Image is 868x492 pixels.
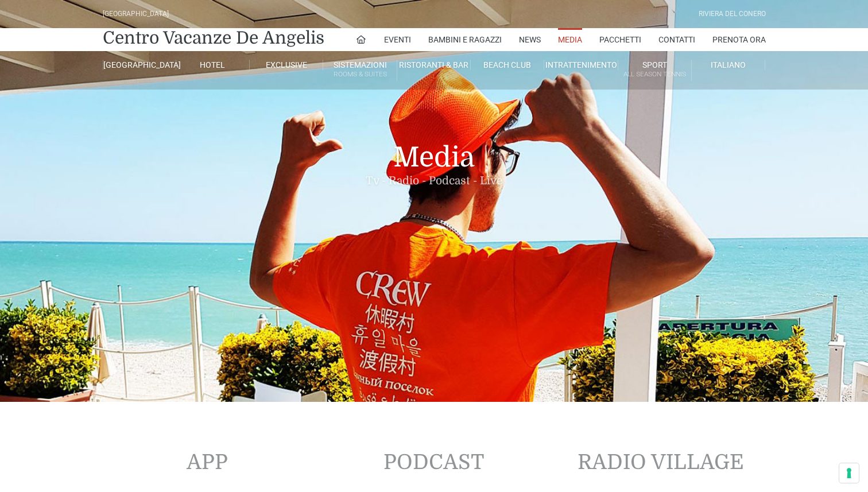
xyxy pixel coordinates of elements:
[692,60,765,70] a: Italiano
[839,463,859,483] button: Le tue preferenze relative al consenso per le tecnologie di tracciamento
[544,60,618,70] a: Intrattenimento
[428,28,502,51] a: Bambini e Ragazzi
[103,175,766,188] small: Tv - Radio - Podcast - Live
[103,60,176,70] a: [GEOGRAPHIC_DATA]
[471,60,544,70] a: Beach Club
[712,28,766,51] a: Prenota Ora
[103,26,324,49] a: Centro Vacanze De Angelis
[187,451,228,474] a: APP
[103,9,169,20] div: [GEOGRAPHIC_DATA]
[323,60,397,81] a: SistemazioniRooms & Suites
[397,60,471,70] a: Ristoranti & Bar
[176,60,250,70] a: Hotel
[519,28,541,51] a: News
[383,451,485,474] a: PODCAST
[599,28,641,51] a: Pacchetti
[578,451,744,474] a: RADIO VILLAGE
[103,90,766,204] h1: Media
[558,28,582,51] a: Media
[618,60,692,81] a: SportAll Season Tennis
[384,28,411,51] a: Eventi
[250,60,323,70] a: Exclusive
[658,28,695,51] a: Contatti
[323,69,396,80] small: Rooms & Suites
[618,69,691,80] small: All Season Tennis
[711,60,746,69] span: Italiano
[699,9,766,20] div: Riviera Del Conero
